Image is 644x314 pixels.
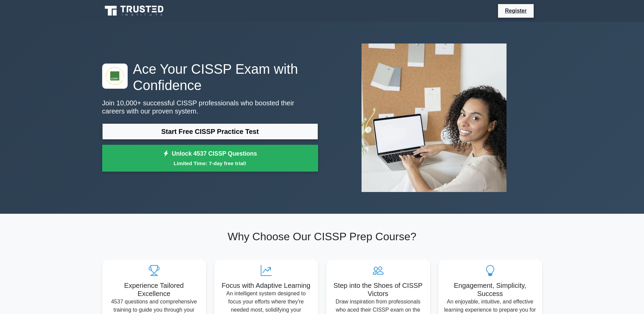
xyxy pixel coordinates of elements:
[102,123,318,140] a: Start Free CISSP Practice Test
[220,281,313,290] h5: Focus with Adaptive Learning
[501,6,531,15] a: Register
[332,281,425,298] h5: Step into the Shoes of CISSP Victors
[111,159,310,167] small: Limited Time: 7-day free trial!
[444,281,537,298] h5: Engagement, Simplicity, Success
[108,281,201,298] h5: Experience Tailored Excellence
[102,61,318,93] h1: Ace Your CISSP Exam with Confidence
[102,145,318,172] a: Unlock 4537 CISSP QuestionsLimited Time: 7-day free trial!
[102,230,542,243] h2: Why Choose Our CISSP Prep Course?
[102,99,318,115] p: Join 10,000+ successful CISSP professionals who boosted their careers with our proven system.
